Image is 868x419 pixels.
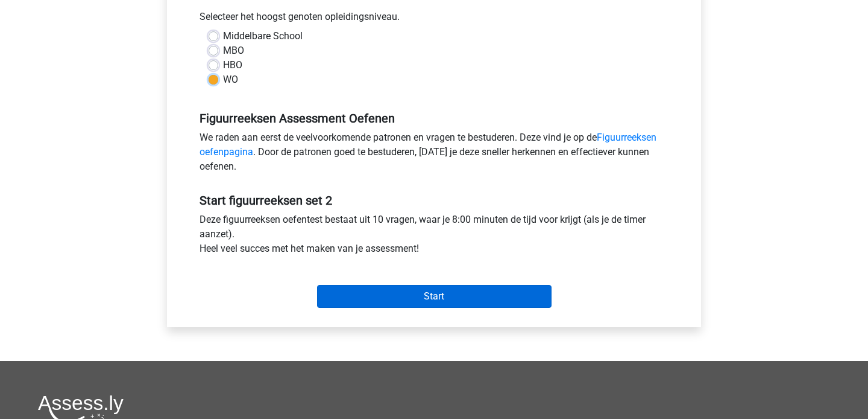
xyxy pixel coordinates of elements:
h5: Figuurreeksen Assessment Oefenen [200,111,668,126]
div: We raden aan eerst de veelvoorkomende patronen en vragen te bestuderen. Deze vind je op de . Door... [190,130,678,179]
label: Middelbare School [223,29,303,43]
div: Selecteer het hoogst genoten opleidingsniveau. [190,10,678,29]
div: Deze figuurreeksen oefentest bestaat uit 10 vragen, waar je 8:00 minuten de tijd voor krijgt (als... [190,213,678,261]
label: MBO [223,43,244,58]
h5: Start figuurreeksen set 2 [200,193,668,208]
label: HBO [223,58,242,72]
input: Start [317,285,552,308]
label: WO [223,72,238,87]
